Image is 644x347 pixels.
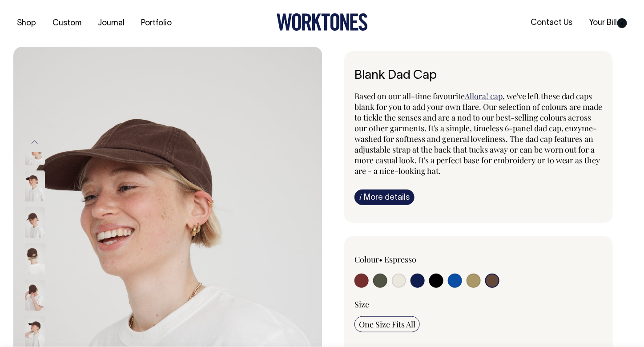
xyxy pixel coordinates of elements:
a: Journal [94,16,128,31]
span: 1 [617,18,627,28]
span: i [359,192,362,202]
input: One Size Fits All [354,316,420,332]
span: , we've left these dad caps blank for you to add your own flare. Our selection of colours are mad... [354,91,603,176]
a: Portfolio [137,16,175,31]
h6: Blank Dad Cap [354,69,603,83]
span: One Size Fits All [359,319,415,330]
div: Colour [354,254,454,265]
button: Previous [28,132,41,152]
span: • [379,254,382,265]
img: espresso [25,207,45,238]
img: espresso [25,280,45,311]
img: espresso [25,170,45,202]
a: Custom [49,16,85,31]
div: Size [354,299,603,310]
a: Contact Us [527,16,576,30]
a: Allora! cap [465,91,503,101]
a: iMore details [354,190,415,205]
label: Espresso [384,254,416,265]
img: espresso [25,243,45,274]
a: Your Bill1 [586,16,631,30]
a: Shop [13,16,40,31]
span: Based on our all-time favourite [354,91,465,101]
